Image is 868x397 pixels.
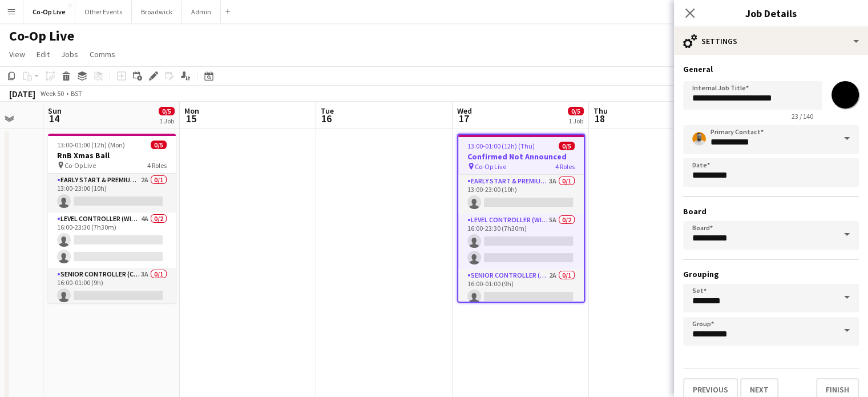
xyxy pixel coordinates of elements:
[183,112,199,125] span: 15
[475,162,506,171] span: Co-Op Live
[321,106,334,116] span: Tue
[457,106,472,116] span: Wed
[458,151,584,162] h3: Confirmed Not Announced
[38,89,66,98] span: Week 50
[75,1,132,23] button: Other Events
[90,49,115,59] span: Comms
[455,112,472,125] span: 17
[61,49,78,59] span: Jobs
[151,141,167,149] span: 0/5
[9,49,25,59] span: View
[457,134,585,303] app-job-card: 13:00-01:00 (12h) (Thu)0/5Confirmed Not Announced Co-Op Live4 RolesEarly Start & Premium Controll...
[782,112,822,121] span: 23 / 140
[48,174,176,212] app-card-role: Early Start & Premium Controller (with CCTV)2A0/113:00-23:00 (10h)
[683,206,859,216] h3: Board
[458,214,584,269] app-card-role: Level Controller (with CCTV)5A0/216:00-23:30 (7h30m)
[64,161,96,170] span: Co-Op Live
[85,47,120,62] a: Comms
[458,175,584,214] app-card-role: Early Start & Premium Controller (with CCTV)3A0/113:00-23:00 (10h)
[23,1,75,23] button: Co-Op Live
[319,112,334,125] span: 16
[458,269,584,308] app-card-role: Senior Controller (CCTV)2A0/116:00-01:00 (9h)
[48,268,176,307] app-card-role: Senior Controller (CCTV)3A0/116:00-01:00 (9h)
[683,64,859,74] h3: General
[592,112,608,125] span: 18
[159,107,175,115] span: 0/5
[37,49,50,59] span: Edit
[683,269,859,279] h3: Grouping
[46,112,62,125] span: 14
[9,27,74,45] h1: Co-Op Live
[467,142,535,150] span: 13:00-01:00 (12h) (Thu)
[48,134,176,303] app-job-card: 13:00-01:00 (12h) (Mon)0/5RnB Xmas Ball Co-Op Live4 RolesEarly Start & Premium Controller (with C...
[48,212,176,268] app-card-role: Level Controller (with CCTV)4A0/216:00-23:30 (7h30m)
[559,142,575,150] span: 0/5
[5,47,30,62] a: View
[48,150,176,161] h3: RnB Xmas Ball
[184,106,199,116] span: Mon
[674,27,868,55] div: Settings
[132,1,182,23] button: Broadwick
[568,117,583,125] div: 1 Job
[568,107,584,115] span: 0/5
[555,162,575,171] span: 4 Roles
[674,6,868,21] h3: Job Details
[159,117,174,125] div: 1 Job
[9,88,35,99] div: [DATE]
[147,161,167,170] span: 4 Roles
[182,1,221,23] button: Admin
[57,141,125,149] span: 13:00-01:00 (12h) (Mon)
[594,106,608,116] span: Thu
[56,47,83,62] a: Jobs
[32,47,54,62] a: Edit
[71,89,82,98] div: BST
[48,106,62,116] span: Sun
